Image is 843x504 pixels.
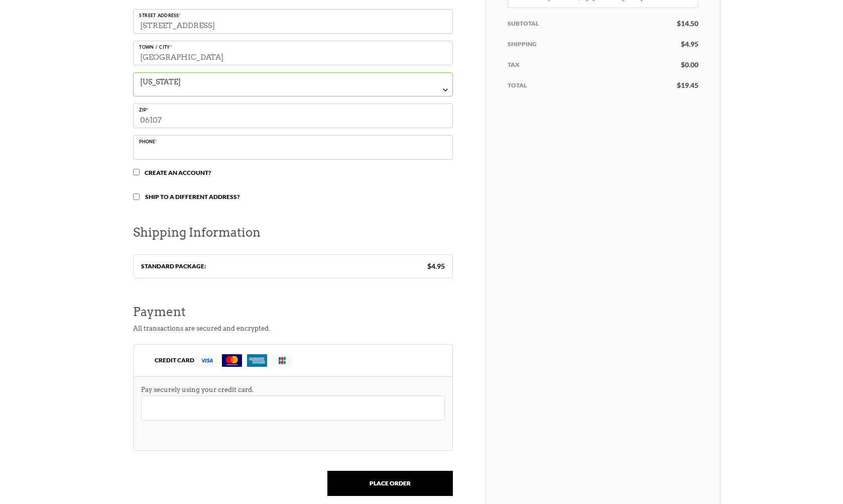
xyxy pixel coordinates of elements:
[247,354,267,367] img: amex
[133,169,140,175] input: Create an account?
[427,262,445,270] bdi: 4.95
[133,323,453,334] p: All transactions are secured and encrypted.
[508,34,664,54] th: Shipping
[142,396,444,420] iframe: Secure Credit Card Form
[133,222,453,243] h3: Shipping Information
[677,81,698,89] bdi: 19.45
[141,262,445,271] label: Standard Package:
[145,193,239,200] span: Ship to a different address?
[133,193,140,200] input: Ship to a different address?
[677,19,698,28] bdi: 14.50
[508,75,664,95] th: Total
[134,345,452,376] label: CREDIT CARD
[133,72,453,96] span: State
[145,169,211,176] span: Create an account?
[272,354,292,367] img: jcb
[197,354,217,367] img: visa
[677,19,681,28] span: $
[508,54,664,75] th: Tax
[134,73,452,89] span: Connecticut
[427,262,431,270] span: $
[681,40,698,48] bdi: 4.95
[141,384,445,395] p: Pay securely using your credit card.
[222,354,242,367] img: mastercard
[681,40,685,48] span: $
[327,471,453,496] input: Place order
[681,60,685,69] span: $
[508,13,664,34] th: Subtotal
[677,81,681,89] span: $
[681,60,698,69] bdi: 0.00
[133,301,453,323] h3: Payment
